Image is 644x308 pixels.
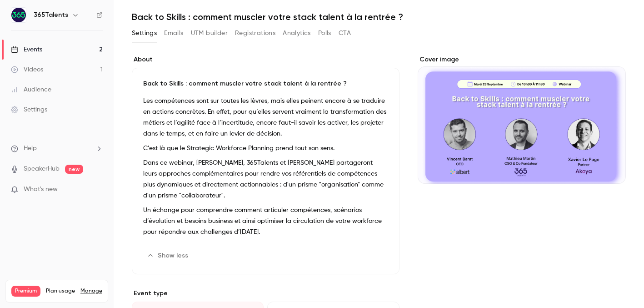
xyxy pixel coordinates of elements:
p: Event type [132,289,399,298]
a: Manage [80,288,102,295]
label: Cover image [418,55,626,64]
div: Videos [11,65,43,74]
span: new [65,165,83,174]
span: Premium [11,286,40,297]
p: Les compétences sont sur toutes les lèvres, mais elles peinent encore à se traduire en actions co... [143,96,388,139]
p: C’est là que le Strategic Workforce Planning prend tout son sens. [143,143,388,154]
div: Settings [11,105,47,114]
button: Polls [318,26,331,40]
button: Settings [132,26,157,40]
label: About [132,55,399,64]
button: CTA [339,26,351,40]
button: Show less [143,248,194,263]
section: Cover image [418,55,626,184]
div: Events [11,45,42,54]
img: 365Talents [11,8,26,22]
h6: 365Talents [34,10,68,20]
span: Plan usage [46,288,75,295]
span: What's new [24,185,58,194]
li: help-dropdown-opener [11,144,103,153]
h1: Back to Skills : comment muscler votre stack talent à la rentrée ? [132,11,626,22]
button: Emails [164,26,183,40]
p: Dans ce webinar, [PERSON_NAME], 365Talents et [PERSON_NAME] partageront leurs approches complémen... [143,157,388,201]
button: Registrations [235,26,275,40]
a: SpeakerHub [24,164,60,174]
p: Back to Skills : comment muscler votre stack talent à la rentrée ? [143,79,388,88]
p: Un échange pour comprendre comment articuler compétences, scénarios d’évolution et besoins busine... [143,205,388,237]
button: UTM builder [191,26,228,40]
span: Help [24,144,37,153]
button: Analytics [283,26,311,40]
div: Audience [11,85,51,94]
